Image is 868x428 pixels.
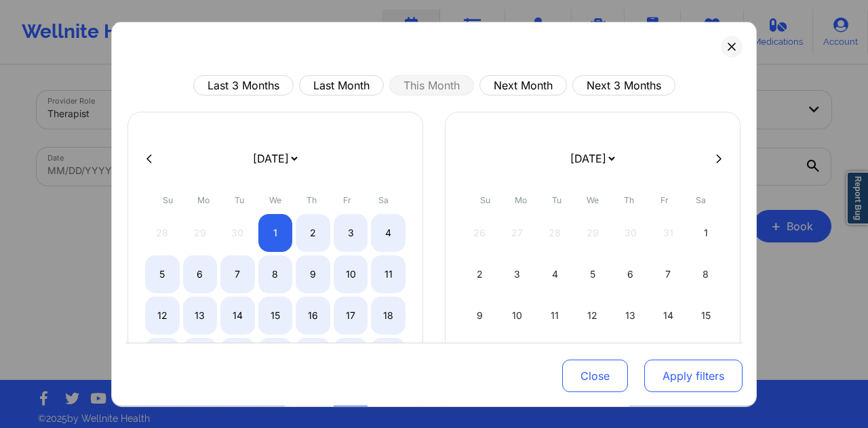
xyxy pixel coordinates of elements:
[296,255,330,293] div: Thu Oct 09 2025
[163,195,173,205] abbr: Sunday
[334,255,368,293] div: Fri Oct 10 2025
[258,338,293,376] div: Wed Oct 22 2025
[258,214,293,252] div: Wed Oct 01 2025
[562,360,628,392] button: Close
[343,195,351,205] abbr: Friday
[651,255,686,293] div: Fri Nov 07 2025
[296,338,330,376] div: Thu Oct 23 2025
[145,255,180,293] div: Sun Oct 05 2025
[462,338,497,376] div: Sun Nov 16 2025
[576,297,610,335] div: Wed Nov 12 2025
[258,297,293,335] div: Wed Oct 15 2025
[220,297,255,335] div: Tue Oct 14 2025
[538,297,572,335] div: Tue Nov 11 2025
[688,214,723,252] div: Sat Nov 01 2025
[538,255,572,293] div: Tue Nov 04 2025
[371,255,406,293] div: Sat Oct 11 2025
[371,297,406,335] div: Sat Oct 18 2025
[613,297,648,335] div: Thu Nov 13 2025
[576,338,610,376] div: Wed Nov 19 2025
[613,338,648,376] div: Thu Nov 20 2025
[296,297,330,335] div: Thu Oct 16 2025
[688,255,723,293] div: Sat Nov 08 2025
[183,255,218,293] div: Mon Oct 06 2025
[371,338,406,376] div: Sat Oct 25 2025
[334,214,368,252] div: Fri Oct 03 2025
[334,338,368,376] div: Fri Oct 24 2025
[624,195,634,205] abbr: Thursday
[183,338,218,376] div: Mon Oct 20 2025
[378,195,389,205] abbr: Saturday
[389,75,474,95] button: This Month
[220,338,255,376] div: Tue Oct 21 2025
[480,195,490,205] abbr: Sunday
[299,75,384,95] button: Last Month
[613,255,648,293] div: Thu Nov 06 2025
[500,338,535,376] div: Mon Nov 17 2025
[145,297,180,335] div: Sun Oct 12 2025
[193,75,294,95] button: Last 3 Months
[258,255,293,293] div: Wed Oct 08 2025
[371,214,406,252] div: Sat Oct 04 2025
[552,195,561,205] abbr: Tuesday
[651,297,686,335] div: Fri Nov 14 2025
[462,255,497,293] div: Sun Nov 02 2025
[660,195,669,205] abbr: Friday
[696,195,706,205] abbr: Saturday
[462,297,497,335] div: Sun Nov 09 2025
[587,195,599,205] abbr: Wednesday
[538,338,572,376] div: Tue Nov 18 2025
[235,195,244,205] abbr: Tuesday
[334,297,368,335] div: Fri Oct 17 2025
[500,297,535,335] div: Mon Nov 10 2025
[515,195,527,205] abbr: Monday
[145,338,180,376] div: Sun Oct 19 2025
[688,297,723,335] div: Sat Nov 15 2025
[307,195,317,205] abbr: Thursday
[479,75,567,95] button: Next Month
[651,338,686,376] div: Fri Nov 21 2025
[644,360,743,392] button: Apply filters
[296,214,330,252] div: Thu Oct 02 2025
[197,195,210,205] abbr: Monday
[220,255,255,293] div: Tue Oct 07 2025
[576,255,610,293] div: Wed Nov 05 2025
[688,338,723,376] div: Sat Nov 22 2025
[500,255,535,293] div: Mon Nov 03 2025
[572,75,675,95] button: Next 3 Months
[269,195,281,205] abbr: Wednesday
[183,297,218,335] div: Mon Oct 13 2025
